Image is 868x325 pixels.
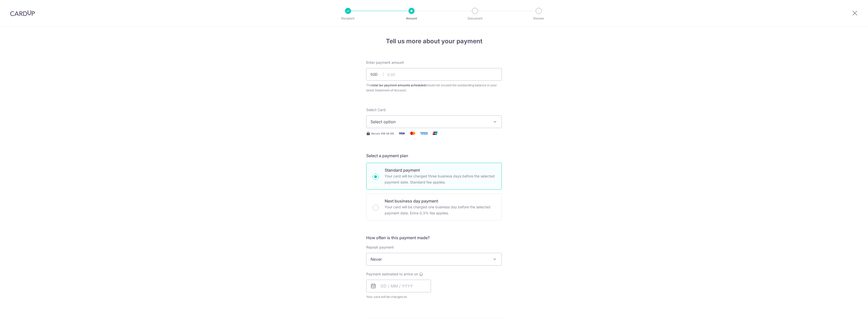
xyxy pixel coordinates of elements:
span: Select option [371,119,488,125]
h4: Tell us more about your payment [366,37,502,46]
span: Payment estimated to arrive on [366,272,418,277]
span: Never [366,253,502,265]
span: Enter payment amount [366,60,404,65]
input: 0.00 [366,68,502,81]
p: Amount [393,16,430,21]
span: Secure 256-bit SSL [371,131,395,135]
img: CardUp [10,10,35,16]
input: DD / MM / YYYY [366,280,431,292]
span: translation missing: en.payables.payment_networks.credit_card.summary.labels.select_card [366,108,386,112]
button: Select option [366,115,502,128]
img: Visa [397,130,407,136]
h5: How often is this payment made? [366,235,502,241]
span: Never [366,253,502,266]
p: Standard payment [385,167,495,173]
p: Review [520,16,557,21]
span: SGD [370,72,383,77]
img: Union Pay [430,130,440,136]
div: The should not exceed the outstanding balance in your latest Statement of Account. [366,83,502,93]
span: Your card will be charged on [366,294,431,299]
label: Repeat payment [366,245,394,250]
img: Mastercard [408,130,418,136]
p: Recipient [329,16,367,21]
p: Your card will be charged three business days before the selected payment date. Standard fee appl... [385,173,495,185]
p: Your card will be charged one business day before the selected payment date. Extra 0.3% fee applies. [385,204,495,216]
h5: Select a payment plan [366,153,502,159]
p: Document [456,16,494,21]
img: American Express [419,130,429,136]
b: total tax payment amounts scheduled [372,83,425,87]
p: Next business day payment [385,198,495,204]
